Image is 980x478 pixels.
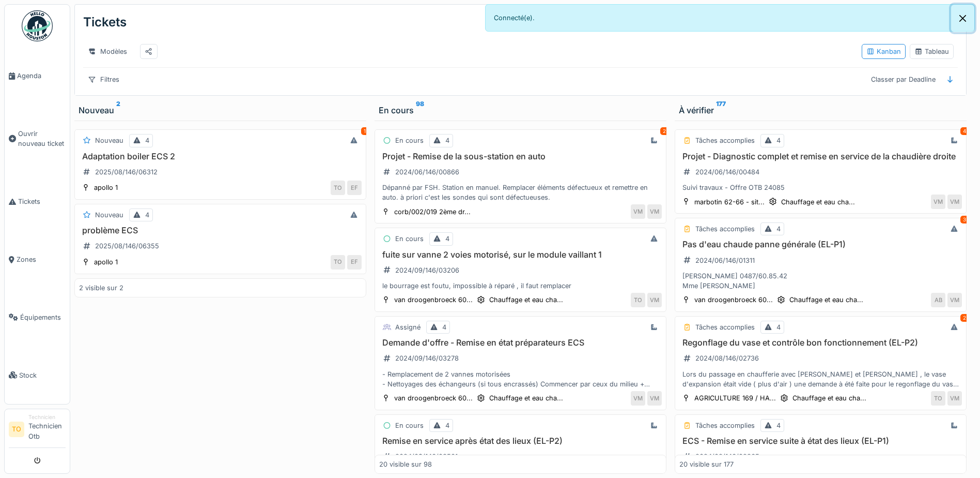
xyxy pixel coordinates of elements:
div: En cours [395,136,424,145]
div: TO [331,255,345,270]
div: Chauffage et eau cha... [489,393,563,403]
div: Tâches accomplies [695,224,755,234]
div: En cours [395,234,424,244]
div: [PERSON_NAME] 0487/60.85.42 Mme [PERSON_NAME] [679,271,962,291]
span: Tickets [18,197,66,206]
div: 4 [445,234,449,244]
div: EF [347,255,362,270]
div: Technicien [28,413,66,421]
div: 20 visible sur 98 [379,459,432,469]
div: EF [347,181,362,195]
div: 2024/06/146/00484 [695,167,759,177]
div: Classer par Deadline [866,72,940,87]
div: VM [631,204,645,219]
div: Chauffage et eau cha... [789,295,863,305]
div: 1 [361,127,368,135]
sup: 98 [416,104,424,116]
div: 4 [776,136,781,145]
div: Assigné [395,322,421,332]
div: Kanban [866,47,901,56]
div: Nouveau [95,210,123,220]
div: 4 [445,136,449,145]
div: 2024/09/146/03501 [395,452,458,461]
div: VM [631,391,645,406]
h3: Regonflage du vase et contrôle bon fonctionnement (EL-P2) [679,338,962,348]
div: - Remplacement de 2 vannes motorisées - Nettoyages des échangeurs (si tous encrassés) Commencer p... [379,369,662,389]
sup: 177 [716,104,726,116]
div: Tâches accomplies [695,322,755,332]
div: Connecté(e). [485,4,975,32]
div: Chauffage et eau cha... [781,197,855,207]
a: Stock [5,346,70,404]
div: 4 [776,322,781,332]
div: VM [647,391,662,406]
h3: ECS - Remise en service suite à état des lieux (EL-P1) [679,436,962,446]
li: Technicien Otb [28,413,66,445]
div: Tâches accomplies [695,136,755,145]
div: VM [947,391,962,406]
div: 4 [776,224,781,234]
div: 4 [960,127,969,135]
span: Stock [19,370,66,380]
div: TO [631,293,645,307]
div: 20 visible sur 177 [679,459,734,469]
div: VM [647,204,662,219]
div: 2 [660,127,668,135]
div: 4 [442,322,446,332]
div: apollo 1 [94,183,118,192]
div: TO [931,391,945,406]
div: 2024/08/146/02865 [695,452,759,461]
a: TO TechnicienTechnicien Otb [9,413,66,448]
div: 4 [445,421,449,430]
div: 2025/08/146/06312 [95,167,158,177]
div: VM [947,293,962,307]
div: À vérifier [679,104,962,116]
span: Agenda [17,71,66,81]
div: Modèles [83,44,132,59]
div: Chauffage et eau cha... [792,393,866,403]
div: corb/002/019 2ème dr... [394,207,471,217]
div: 2025/08/146/06355 [95,241,159,251]
div: Tableau [914,47,949,56]
div: En cours [379,104,662,116]
h3: Projet - Diagnostic complet et remise en service de la chaudière droite [679,152,962,161]
div: 4 [145,136,149,145]
h3: Remise en service après état des lieux (EL-P2) [379,436,662,446]
div: Tâches accomplies [695,421,755,430]
div: 2024/09/146/03206 [395,265,459,275]
div: VM [947,195,962,209]
a: Zones [5,231,70,289]
a: Ouvrir nouveau ticket [5,105,70,173]
sup: 2 [116,104,120,116]
div: van droogenbroeck 60... [394,295,473,305]
div: 2 visible sur 2 [79,283,123,293]
div: 3 [960,216,969,223]
div: Tickets [83,9,127,36]
h3: fuite sur vanne 2 voies motorisé, sur le module vaillant 1 [379,250,662,260]
a: Tickets [5,173,70,231]
div: En cours [395,421,424,430]
div: 2024/06/146/00866 [395,167,459,177]
h3: Projet - Remise de la sous-station en auto [379,152,662,161]
h3: Demande d'offre - Remise en état préparateurs ECS [379,338,662,348]
div: AGRICULTURE 169 / HA... [694,393,776,403]
div: VM [647,293,662,307]
div: le bourrage est foutu, impossible à réparé , il faut remplacer [379,281,662,291]
div: van droogenbroeck 60... [394,393,473,403]
div: van droogenbroeck 60... [694,295,773,305]
div: 2 [960,314,969,322]
div: apollo 1 [94,257,118,267]
a: Agenda [5,47,70,105]
div: TO [331,181,345,195]
div: Nouveau [79,104,362,116]
div: 2024/08/146/02736 [695,353,759,363]
div: Chauffage et eau cha... [489,295,563,305]
img: Badge_color-CXgf-gQk.svg [22,10,53,41]
div: Nouveau [95,136,123,145]
div: AB [931,293,945,307]
h3: Adaptation boiler ECS 2 [79,152,362,161]
div: Lors du passage en chaufferie avec [PERSON_NAME] et [PERSON_NAME] , le vase d'expansion était vid... [679,369,962,389]
div: VM [931,195,945,209]
span: Équipements [20,312,66,322]
span: Zones [17,255,66,264]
